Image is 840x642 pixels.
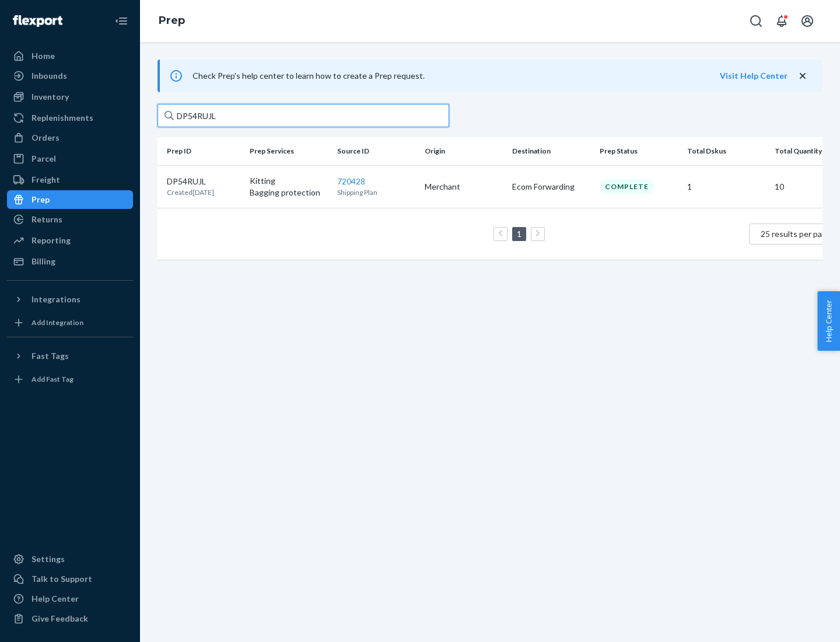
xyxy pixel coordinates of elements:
[250,175,328,187] p: Kitting
[7,88,133,106] a: Inventory
[32,174,60,186] div: Freight
[7,170,133,189] a: Freight
[796,9,819,33] button: Open account menu
[7,589,133,608] a: Help Center
[32,553,65,565] div: Settings
[32,91,69,103] div: Inventory
[687,181,765,193] p: 1
[245,137,332,165] th: Prep Services
[32,50,55,62] div: Home
[32,153,56,165] div: Parcel
[337,187,415,197] p: Shipping Plan
[512,181,590,193] p: Ecom Forwarding
[7,67,133,85] a: Inbounds
[7,252,133,271] a: Billing
[157,104,449,127] input: Search prep jobs
[595,137,682,165] th: Prep Status
[13,15,62,27] img: Flexport logo
[32,132,60,144] div: Orders
[7,313,133,332] a: Add Integration
[770,9,793,33] button: Open notifications
[420,137,508,165] th: Origin
[32,350,69,362] div: Fast Tags
[514,229,524,239] a: Page 1 is your current page
[32,194,50,205] div: Prep
[32,112,93,124] div: Replenishments
[682,137,770,165] th: Total Dskus
[7,149,133,168] a: Parcel
[167,176,214,187] p: DP54RUJL
[32,593,79,605] div: Help Center
[110,9,133,33] button: Close Navigation
[7,550,133,568] a: Settings
[32,70,67,82] div: Inbounds
[7,190,133,209] a: Prep
[7,347,133,365] button: Fast Tags
[7,570,133,588] a: Talk to Support
[332,137,420,165] th: Source ID
[744,9,768,33] button: Open Search Box
[761,229,831,239] span: 25 results per page
[7,231,133,250] a: Reporting
[32,214,62,225] div: Returns
[149,4,194,38] ol: breadcrumbs
[7,609,133,628] button: Give Feedback
[32,256,55,267] div: Billing
[32,613,88,624] div: Give Feedback
[32,235,71,246] div: Reporting
[7,109,133,127] a: Replenishments
[192,71,425,81] span: Check Prep's help center to learn how to create a Prep request.
[425,181,503,193] p: Merchant
[7,290,133,309] button: Integrations
[337,176,365,186] a: 720428
[7,370,133,389] a: Add Fast Tag
[797,70,808,82] button: close
[508,137,595,165] th: Destination
[250,187,328,198] p: Bagging protection
[600,179,654,194] div: Complete
[7,47,133,65] a: Home
[32,374,73,384] div: Add Fast Tag
[32,317,83,327] div: Add Integration
[157,137,245,165] th: Prep ID
[817,291,840,351] button: Help Center
[7,128,133,147] a: Orders
[159,14,185,27] a: Prep
[32,294,80,305] div: Integrations
[167,187,214,197] p: Created [DATE]
[720,70,787,82] button: Visit Help Center
[32,573,92,585] div: Talk to Support
[7,210,133,229] a: Returns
